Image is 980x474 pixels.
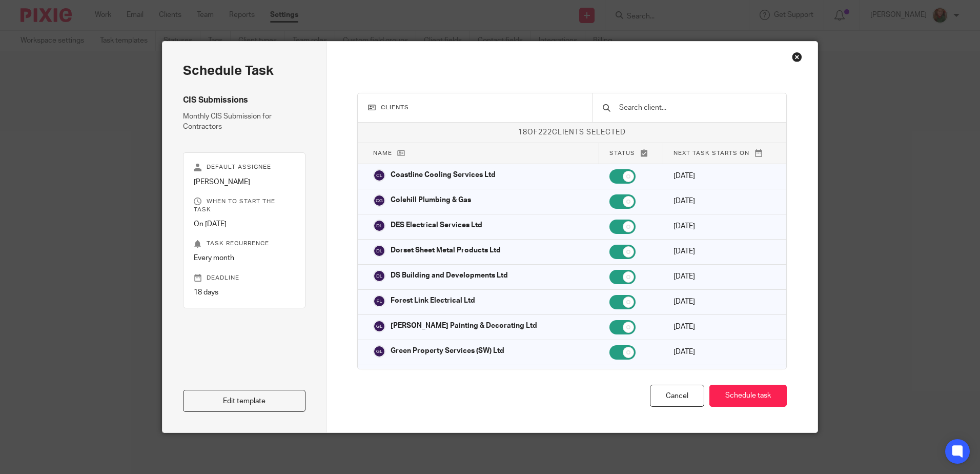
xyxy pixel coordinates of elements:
[194,197,295,214] p: When to start the task
[183,111,305,132] p: Monthly CIS Submission for Contractors
[391,270,508,281] p: DS Building and Developments Ltd
[373,345,385,358] img: svg%3E
[673,171,771,181] p: [DATE]
[391,321,537,331] p: [PERSON_NAME] Painting & Decorating Ltd
[194,177,295,187] p: [PERSON_NAME]
[373,149,589,157] p: Name
[194,274,295,282] p: Deadline
[673,149,771,157] p: Next task starts on
[373,295,385,307] img: svg%3E
[518,129,527,136] span: 18
[673,322,771,332] p: [DATE]
[391,346,504,356] p: Green Property Services (SW) Ltd
[673,297,771,307] p: [DATE]
[373,194,385,207] img: svg%3E
[368,104,582,112] h3: Clients
[673,246,771,256] p: [DATE]
[673,347,771,357] p: [DATE]
[373,169,385,182] img: svg%3E
[183,390,305,412] a: Edit template
[373,320,385,332] img: svg%3E
[183,62,305,80] h2: Schedule task
[618,102,776,113] input: Search client...
[650,385,704,407] div: Cancel
[358,127,787,137] p: of clients selected
[792,52,802,62] div: Close this dialog window
[373,270,385,282] img: svg%3E
[373,220,385,232] img: svg%3E
[183,95,305,106] h4: CIS Submissions
[709,385,787,407] button: Schedule task
[391,295,475,306] p: Forest Link Electrical Ltd
[391,245,501,255] p: Dorset Sheet Metal Products Ltd
[194,163,295,171] p: Default assignee
[373,245,385,257] img: svg%3E
[194,287,295,298] p: 18 days
[391,220,482,230] p: DES Electrical Services Ltd
[391,170,496,180] p: Coastline Cooling Services Ltd
[673,271,771,282] p: [DATE]
[609,149,652,157] p: Status
[391,195,471,205] p: Colehill Plumbing & Gas
[673,221,771,231] p: [DATE]
[194,219,295,229] p: On [DATE]
[673,196,771,206] p: [DATE]
[538,129,552,136] span: 222
[194,253,295,263] p: Every month
[194,240,295,248] p: Task recurrence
